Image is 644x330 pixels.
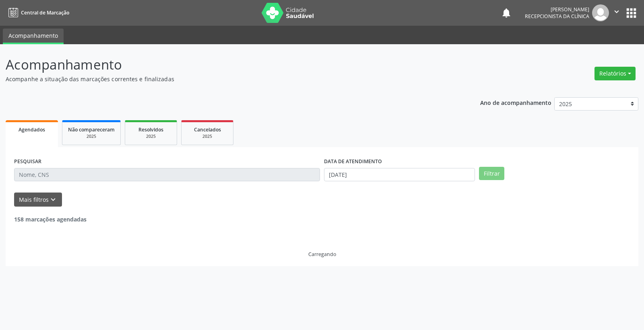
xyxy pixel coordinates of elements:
i: keyboard_arrow_down [49,195,58,204]
button: Mais filtroskeyboard_arrow_down [14,193,62,207]
button: Relatórios [594,67,636,80]
button: notifications [501,7,512,18]
input: Selecione um intervalo [324,168,475,182]
strong: 158 marcações agendadas [14,215,87,223]
div: [PERSON_NAME] [525,6,589,13]
div: Carregando [308,251,336,258]
div: 2025 [131,133,171,139]
i:  [612,7,621,16]
a: Central de Marcação [6,6,69,19]
label: PESQUISAR [14,156,41,168]
div: 2025 [68,133,115,139]
div: 2025 [187,133,227,139]
button: Filtrar [479,167,504,180]
input: Nome, CNS [14,168,320,182]
button:  [609,4,624,21]
p: Acompanhe a situação das marcações correntes e finalizadas [6,75,448,83]
a: Acompanhamento [3,29,64,44]
button: apps [624,6,638,20]
p: Ano de acompanhamento [480,97,551,107]
span: Central de Marcação [21,9,69,16]
img: img [592,4,609,21]
span: Resolvidos [138,126,163,133]
span: Não compareceram [68,126,115,133]
p: Acompanhamento [6,55,448,75]
span: Cancelados [194,126,221,133]
span: Agendados [19,126,45,133]
label: DATA DE ATENDIMENTO [324,156,382,168]
span: Recepcionista da clínica [525,13,589,20]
